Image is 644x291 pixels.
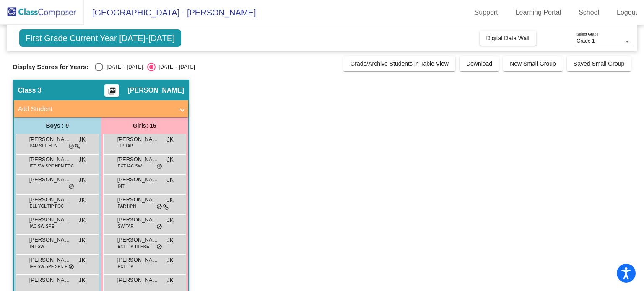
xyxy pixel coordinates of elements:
span: JK [78,236,85,245]
span: PAR HPN [118,203,136,209]
span: do_not_disturb_alt [156,244,162,250]
mat-icon: picture_as_pdf [107,87,117,98]
mat-radio-group: Select an option [95,63,195,71]
a: Support [468,6,505,19]
span: INT [118,183,125,189]
span: IEP SW SPE HPN FOC [30,163,74,169]
span: INT SW [30,243,44,250]
span: [PERSON_NAME] [117,135,159,144]
span: [PERSON_NAME] [PERSON_NAME] [29,216,71,224]
span: Class 3 [18,86,42,95]
span: JK [78,256,85,265]
span: PAR SPE HPN [30,143,58,149]
a: School [572,6,606,19]
span: [PERSON_NAME] [117,155,159,164]
span: JK [78,175,85,184]
span: do_not_disturb_alt [68,264,74,270]
span: EXT TIP TII PRE [118,243,149,250]
span: IEP SW SPE SEN FOC [30,263,74,270]
span: [PERSON_NAME] [117,236,159,244]
span: ELL YGL TIP FOC [30,203,64,209]
span: [PERSON_NAME] [29,276,71,284]
span: [PERSON_NAME] [29,256,71,264]
span: do_not_disturb_alt [68,143,74,150]
span: JK [166,196,173,204]
span: [PERSON_NAME] [29,196,71,204]
span: do_not_disturb_alt [68,183,74,190]
div: [DATE] - [DATE] [156,63,195,71]
span: [PERSON_NAME] [117,276,159,284]
button: Print Students Details [104,84,119,97]
button: Saved Small Group [567,56,631,71]
span: JK [166,276,173,285]
span: [PERSON_NAME] [29,175,71,184]
button: New Small Group [503,56,563,71]
span: Grade/Archive Students in Table View [350,60,449,67]
span: Display Scores for Years: [13,63,89,71]
div: Girls: 15 [101,117,188,134]
span: JK [166,135,173,144]
span: do_not_disturb_alt [156,203,162,210]
span: [PERSON_NAME] [29,155,71,164]
span: do_not_disturb_alt [156,163,162,170]
mat-expansion-panel-header: Add Student [14,100,188,117]
span: JK [78,155,85,164]
span: [PERSON_NAME] [117,216,159,224]
span: EXT TIP [118,263,133,270]
mat-panel-title: Add Student [18,104,174,114]
span: TIP TAR [118,143,133,149]
span: JK [78,196,85,204]
span: [PERSON_NAME] [117,256,159,264]
span: Digital Data Wall [486,35,530,41]
span: [PERSON_NAME] [29,135,71,144]
span: do_not_disturb_alt [156,224,162,230]
span: [PERSON_NAME] [29,236,71,244]
span: Saved Small Group [574,60,624,67]
span: JK [166,155,173,164]
span: Download [466,60,492,67]
span: EXT IAC SW [118,163,142,169]
span: First Grade Current Year [DATE]-[DATE] [19,29,181,47]
span: New Small Group [510,60,556,67]
button: Download [460,56,499,71]
span: JK [78,135,85,144]
span: JK [166,175,173,184]
a: Learning Portal [509,6,568,19]
span: [PERSON_NAME] [117,175,159,184]
span: JK [78,216,85,224]
button: Digital Data Wall [480,31,536,46]
span: JK [78,276,85,285]
span: SW TAR [118,223,134,229]
span: JK [166,216,173,224]
span: [PERSON_NAME] [117,196,159,204]
span: JK [166,256,173,265]
a: Logout [610,6,644,19]
span: [PERSON_NAME] [127,86,184,95]
div: Boys : 9 [14,117,101,134]
div: [DATE] - [DATE] [103,63,143,71]
span: IAC SW SPE [30,223,54,229]
span: [GEOGRAPHIC_DATA] - [PERSON_NAME] [84,6,256,19]
span: Grade 1 [576,38,595,44]
button: Grade/Archive Students in Table View [343,56,455,71]
span: JK [166,236,173,245]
